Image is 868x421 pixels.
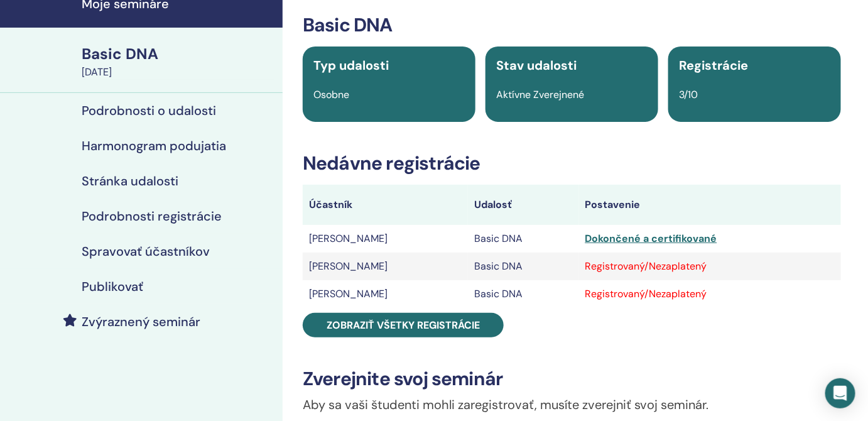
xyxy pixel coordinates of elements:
[313,88,349,101] span: Osobne
[313,57,389,74] span: Typ udalosti
[82,173,178,189] h4: Stránka udalosti
[303,14,841,36] h3: Basic DNA
[468,185,578,225] th: Udalosť
[303,395,841,414] p: Aby sa vaši študenti mohli zaregistrovať, musíte zverejniť svoj seminár.
[74,43,283,80] a: Basic DNA[DATE]
[303,368,841,390] h3: Zverejnite svoj seminár
[82,314,200,329] h4: Zvýraznený seminár
[468,253,578,280] td: Basic DNA
[303,253,468,280] td: [PERSON_NAME]
[303,280,468,308] td: [PERSON_NAME]
[585,259,835,274] div: Registrovaný/Nezaplatený
[303,152,841,175] h3: Nedávne registrácie
[496,57,577,74] span: Stav udalosti
[82,244,210,259] h4: Spravovať účastníkov
[468,225,578,253] td: Basic DNA
[496,88,584,101] span: Aktívne Zverejnené
[679,88,698,101] span: 3/10
[679,57,748,74] span: Registrácie
[468,280,578,308] td: Basic DNA
[825,378,855,408] div: Open Intercom Messenger
[82,65,275,80] div: [DATE]
[327,319,480,332] span: Zobraziť všetky registrácie
[585,287,835,302] div: Registrovaný/Nezaplatený
[82,43,275,65] div: Basic DNA
[579,185,842,225] th: Postavenie
[303,225,468,253] td: [PERSON_NAME]
[303,185,468,225] th: Účastník
[82,103,216,118] h4: Podrobnosti o udalosti
[303,313,504,337] a: Zobraziť všetky registrácie
[585,231,835,246] div: Dokončené a certifikované
[82,279,143,294] h4: Publikovať
[82,138,226,153] h4: Harmonogram podujatia
[82,209,222,224] h4: Podrobnosti registrácie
